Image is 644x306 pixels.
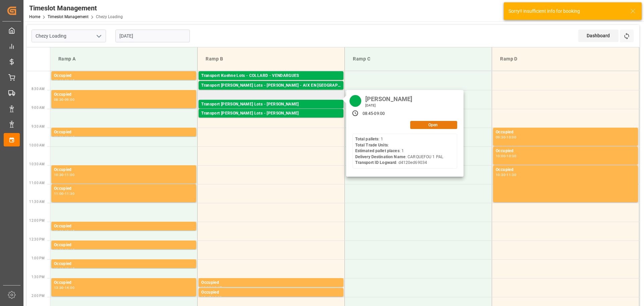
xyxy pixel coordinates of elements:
[65,136,74,139] div: 09:45
[203,53,339,65] div: Ramp B
[65,267,74,270] div: 13:15
[201,296,211,299] div: 13:45
[54,185,194,192] div: Occupied
[64,79,65,82] div: -
[505,155,506,158] div: -
[508,8,624,15] div: Sorry!! insufficient info for booking
[29,143,45,147] span: 10:00 AM
[496,136,505,139] div: 09:30
[64,267,65,270] div: -
[201,82,341,89] div: Transport [PERSON_NAME] Lots - [PERSON_NAME] - AIX EN [GEOGRAPHIC_DATA]
[201,279,341,286] div: Occupied
[355,136,444,166] div: : 1 : : 1 : CARQUEFOU 1 PAL : d4120ed69034
[212,296,222,299] div: 14:00
[54,242,194,249] div: Occupied
[64,286,65,289] div: -
[496,129,635,136] div: Occupied
[29,3,123,13] div: Timeslot Management
[355,137,379,141] b: Total pallets
[115,30,190,42] input: DD-MM-YYYY
[201,89,341,95] div: Pallets: 10,TU: ,City: [GEOGRAPHIC_DATA],Arrival: [DATE] 00:00:00
[32,30,106,42] input: Type to search/select
[355,155,406,159] b: Delivery Destination Name
[65,230,74,233] div: 12:15
[506,155,516,158] div: 10:30
[32,106,45,110] span: 9:00 AM
[201,117,341,123] div: Pallets: ,TU: 2112,City: CARQUEFOU,Arrival: [DATE] 00:00:00
[54,279,194,286] div: Occupied
[505,173,506,176] div: -
[54,286,64,289] div: 13:30
[201,79,341,85] div: Pallets: 14,TU: 1678,City: [GEOGRAPHIC_DATA],Arrival: [DATE] 00:00:00
[54,192,64,195] div: 11:00
[578,30,619,42] div: Dashboard
[48,14,89,19] a: Timeslot Management
[29,181,45,185] span: 11:00 AM
[65,286,74,289] div: 14:00
[54,98,64,101] div: 08:30
[94,31,104,41] button: open menu
[54,73,194,79] div: Occupied
[201,286,211,289] div: 13:30
[211,296,212,299] div: -
[64,249,65,252] div: -
[355,143,388,147] b: Total Trade Units
[64,230,65,233] div: -
[29,200,45,204] span: 11:30 AM
[201,101,341,108] div: Transport [PERSON_NAME] Lots - [PERSON_NAME]
[65,173,74,176] div: 11:00
[201,289,341,296] div: Occupied
[350,53,486,65] div: Ramp C
[56,53,192,65] div: Ramp A
[201,73,341,79] div: Transport Kuehne Lots - COLLARD - VENDARGUES
[29,237,45,241] span: 12:30 PM
[54,223,194,230] div: Occupied
[54,173,64,176] div: 10:30
[212,286,222,289] div: 13:45
[29,219,45,222] span: 12:00 PM
[505,136,506,139] div: -
[373,111,374,117] div: -
[32,275,45,279] span: 1:30 PM
[65,249,74,252] div: 12:45
[506,173,516,176] div: 11:30
[54,79,64,82] div: 08:00
[54,136,64,139] div: 09:30
[506,136,516,139] div: 10:00
[54,91,194,98] div: Occupied
[355,160,396,165] b: Transport ID Logward
[54,129,194,136] div: Occupied
[211,286,212,289] div: -
[65,79,74,82] div: 08:15
[54,261,194,267] div: Occupied
[54,167,194,173] div: Occupied
[496,167,635,173] div: Occupied
[64,173,65,176] div: -
[64,98,65,101] div: -
[54,249,64,252] div: 12:30
[32,87,45,91] span: 8:30 AM
[29,14,40,19] a: Home
[54,230,64,233] div: 12:00
[496,155,505,158] div: 10:00
[374,111,385,117] div: 09:00
[363,103,415,108] div: [DATE]
[363,111,373,117] div: 08:45
[496,148,635,155] div: Occupied
[32,256,45,260] span: 1:00 PM
[54,267,64,270] div: 13:00
[201,110,341,117] div: Transport [PERSON_NAME] Lots - [PERSON_NAME]
[65,98,74,101] div: 09:00
[32,125,45,128] span: 9:30 AM
[355,148,399,153] b: Estimated pallet places
[64,136,65,139] div: -
[201,108,341,114] div: Pallets: 1,TU: ,City: CARQUEFOU,Arrival: [DATE] 00:00:00
[65,192,74,195] div: 11:30
[497,53,634,65] div: Ramp D
[410,121,457,129] button: Open
[64,192,65,195] div: -
[32,294,45,298] span: 2:00 PM
[363,93,415,103] div: [PERSON_NAME]
[29,162,45,166] span: 10:30 AM
[496,173,505,176] div: 10:30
